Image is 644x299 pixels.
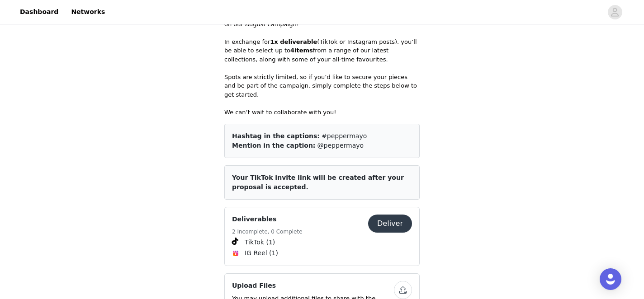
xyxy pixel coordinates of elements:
div: Deliverables [224,207,420,266]
span: Mention in the caption: [232,142,315,149]
span: TikTok (1) [245,238,275,247]
button: Deliver [368,215,412,233]
img: Instagram Reels Icon [232,250,239,257]
span: IG Reel (1) [245,248,278,258]
div: Open Intercom Messenger [600,268,621,290]
h4: Upload Files [232,281,394,290]
h4: Deliverables [232,215,303,224]
span: Your TikTok invite link will be created after your proposal is accepted. [232,174,404,191]
strong: 1x deliverable [270,38,317,45]
span: #peppermayo [322,132,367,140]
h5: 2 Incomplete, 0 Complete [232,228,303,236]
a: Networks [66,2,110,22]
p: We can’t wait to collaborate with you! [224,108,420,117]
p: Spots are strictly limited, so if you’d like to secure your pieces and be part of the campaign, s... [224,73,420,99]
span: @peppermayo [317,142,364,149]
p: In exchange for (TikTok or Instagram posts), you’ll be able to select up to from a range of our l... [224,37,420,64]
div: avatar [611,5,619,19]
strong: 4 [290,47,294,54]
strong: items [294,47,313,54]
a: Dashboard [14,2,64,22]
span: Hashtag in the captions: [232,132,320,140]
